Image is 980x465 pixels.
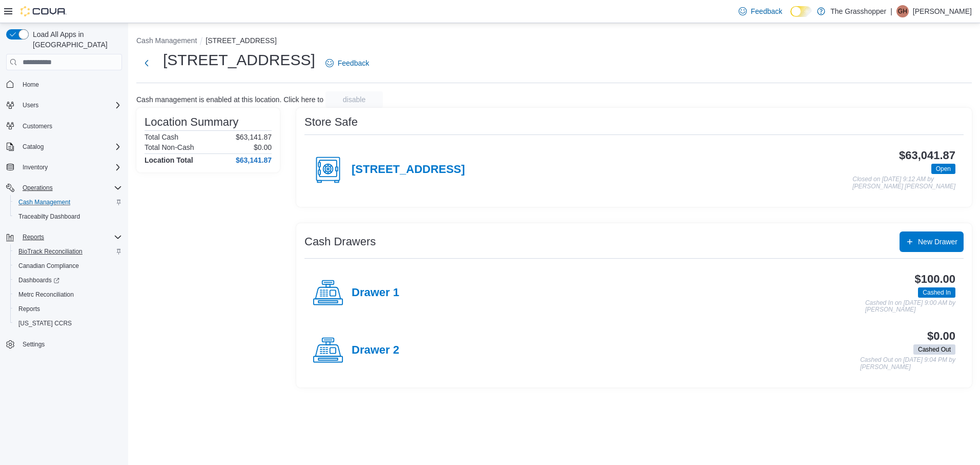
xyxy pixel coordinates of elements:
span: Washington CCRS [14,317,122,330]
a: Home [18,79,43,91]
h1: [STREET_ADDRESS] [163,50,315,70]
span: Customers [18,120,122,132]
button: New Drawer [900,231,964,252]
h4: Drawer 1 [352,286,399,300]
h3: Location Summary [145,116,238,128]
a: Dashboards [14,274,64,286]
button: Catalog [18,141,48,153]
p: [PERSON_NAME] [913,5,972,17]
span: Operations [18,182,122,194]
p: $0.00 [254,143,272,151]
button: disable [325,91,383,108]
button: Metrc Reconciliation [10,287,126,302]
span: Load All Apps in [GEOGRAPHIC_DATA] [29,29,122,50]
button: [US_STATE] CCRS [10,316,126,331]
h4: [STREET_ADDRESS] [352,163,465,177]
a: Feedback [321,53,373,73]
h3: Store Safe [304,116,358,128]
span: Traceabilty Dashboard [18,212,80,221]
button: Catalog [2,140,126,154]
span: Cashed Out [918,345,951,354]
span: Reports [23,233,44,241]
button: Cash Management [136,36,197,45]
a: Metrc Reconciliation [14,288,78,301]
button: Traceabilty Dashboard [10,209,126,224]
span: BioTrack Reconciliation [14,245,122,258]
h4: Drawer 2 [352,344,399,357]
button: Inventory [18,161,52,173]
span: Reports [18,305,40,313]
span: Canadian Compliance [14,260,122,272]
span: Cash Management [14,196,122,208]
span: Feedback [338,58,369,68]
span: Catalog [23,143,44,151]
a: Traceabilty Dashboard [14,210,84,223]
a: [US_STATE] CCRS [14,317,76,330]
h4: Location Total [145,156,193,164]
button: Reports [18,231,48,243]
h3: $0.00 [927,330,955,342]
img: Cova [21,6,67,16]
span: Cashed In [923,288,951,297]
span: Reports [14,303,122,315]
a: Canadian Compliance [14,260,83,272]
span: Open [936,164,951,173]
h3: $63,041.87 [899,149,955,162]
button: Reports [10,302,126,316]
a: Customers [18,120,56,132]
p: The Grasshopper [830,5,886,17]
h6: Total Cash [145,133,178,141]
nav: Complex example [6,72,122,378]
span: Catalog [18,141,122,153]
nav: An example of EuiBreadcrumbs [136,35,972,48]
span: Open [931,164,955,174]
span: New Drawer [918,237,957,247]
span: Dark Mode [790,17,791,17]
span: Metrc Reconciliation [14,288,122,301]
span: Inventory [23,163,48,171]
span: Dashboards [14,274,122,286]
input: Dark Mode [790,6,812,17]
button: Operations [18,182,57,194]
span: Inventory [18,161,122,173]
span: Cashed Out [913,344,955,355]
p: Cashed Out on [DATE] 9:04 PM by [PERSON_NAME] [860,357,955,371]
span: GH [898,5,907,17]
h6: Total Non-Cash [145,143,194,151]
span: Operations [23,184,53,192]
span: Reports [18,231,122,243]
button: Cash Management [10,195,126,209]
span: Users [23,101,38,109]
span: Home [18,77,122,90]
span: Metrc Reconciliation [18,290,74,299]
button: Users [2,98,126,112]
a: Cash Management [14,196,74,208]
span: Home [23,81,39,89]
button: Next [136,53,157,73]
span: BioTrack Reconciliation [18,247,83,256]
button: Operations [2,181,126,195]
button: Canadian Compliance [10,259,126,273]
p: $63,141.87 [236,133,272,141]
span: Traceabilty Dashboard [14,210,122,223]
span: [US_STATE] CCRS [18,319,72,327]
button: Reports [2,230,126,244]
h4: $63,141.87 [236,156,272,164]
span: Dashboards [18,276,59,284]
h3: Cash Drawers [304,236,376,248]
p: Closed on [DATE] 9:12 AM by [PERSON_NAME] [PERSON_NAME] [852,176,955,190]
span: Users [18,99,122,111]
button: Home [2,76,126,91]
span: Cash Management [18,198,70,206]
span: Feedback [751,6,782,16]
button: Users [18,99,43,111]
button: BioTrack Reconciliation [10,244,126,259]
a: Feedback [734,1,786,22]
button: [STREET_ADDRESS] [206,36,276,45]
h3: $100.00 [915,273,955,285]
span: Canadian Compliance [18,262,79,270]
div: Greg Hil [896,5,909,17]
span: Cashed In [918,287,955,298]
button: Customers [2,119,126,133]
a: Reports [14,303,44,315]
